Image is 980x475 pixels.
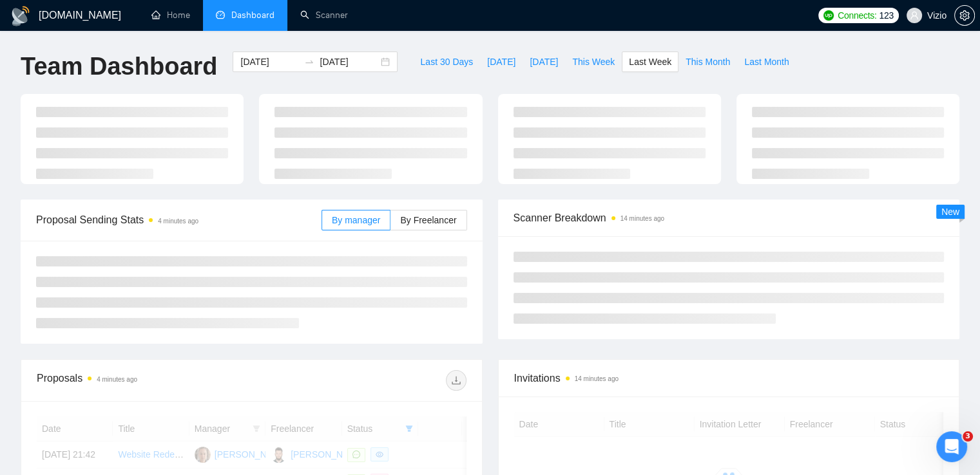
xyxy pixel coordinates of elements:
span: swap-right [304,57,314,67]
span: Proposal Sending Stats [36,212,322,228]
a: setting [954,10,975,21]
span: to [304,57,314,67]
span: dashboard [216,10,225,19]
span: Last Week [629,55,671,69]
button: Last Week [622,51,678,72]
span: This Week [572,55,615,69]
time: 14 minutes ago [620,215,664,222]
span: user [910,11,919,20]
button: This Week [565,51,622,72]
img: upwork-logo.png [823,10,834,21]
span: Invitations [514,370,944,386]
span: Connects: [838,8,876,23]
a: homeHome [151,10,190,21]
span: 123 [879,8,893,23]
input: Start date [240,55,299,69]
span: By manager [332,215,380,225]
button: setting [954,5,975,26]
button: This Month [678,51,737,72]
button: Last 30 Days [413,51,480,72]
button: Last Month [737,51,796,72]
span: [DATE] [530,55,558,69]
h1: Team Dashboard [21,51,217,82]
time: 4 minutes ago [158,218,198,225]
span: By Freelancer [400,215,456,225]
input: End date [320,55,378,69]
span: This Month [686,55,730,69]
time: 14 minutes ago [575,375,619,382]
a: searchScanner [300,10,348,21]
time: 4 minutes ago [97,376,137,383]
span: Dashboard [231,10,274,21]
img: logo [10,6,31,26]
span: setting [955,10,974,21]
span: Scanner Breakdown [514,210,945,226]
button: [DATE] [523,51,565,72]
span: Last Month [744,55,789,69]
iframe: Intercom live chat [936,431,967,462]
span: [DATE] [487,55,515,69]
button: [DATE] [480,51,523,72]
div: Proposals [37,370,251,391]
span: Last 30 Days [420,55,473,69]
span: 3 [963,431,973,442]
span: New [941,207,959,217]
